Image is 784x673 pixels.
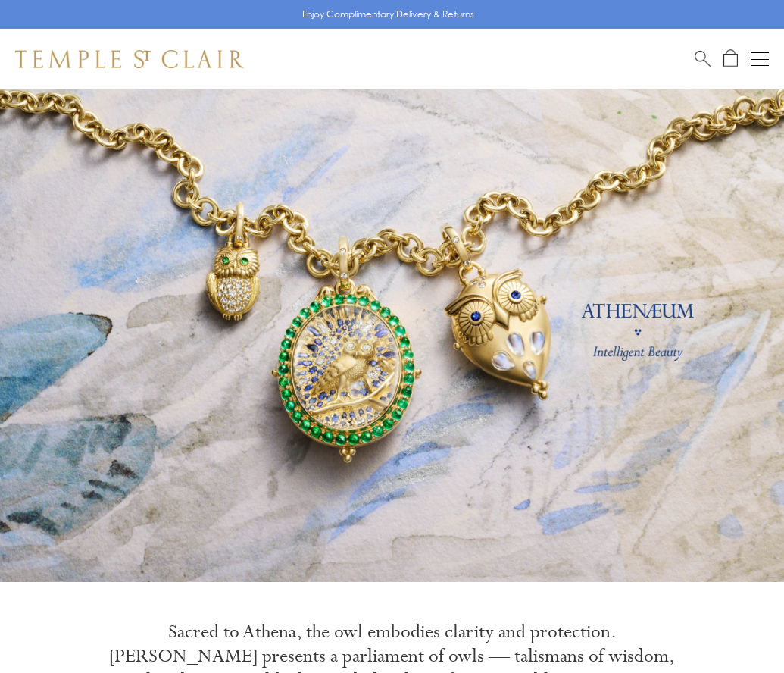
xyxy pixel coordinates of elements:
a: Search [695,49,711,68]
img: Temple St. Clair [15,50,244,68]
p: Enjoy Complimentary Delivery & Returns [302,7,474,22]
a: Open Shopping Bag [723,49,738,68]
button: Open navigation [751,50,769,68]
